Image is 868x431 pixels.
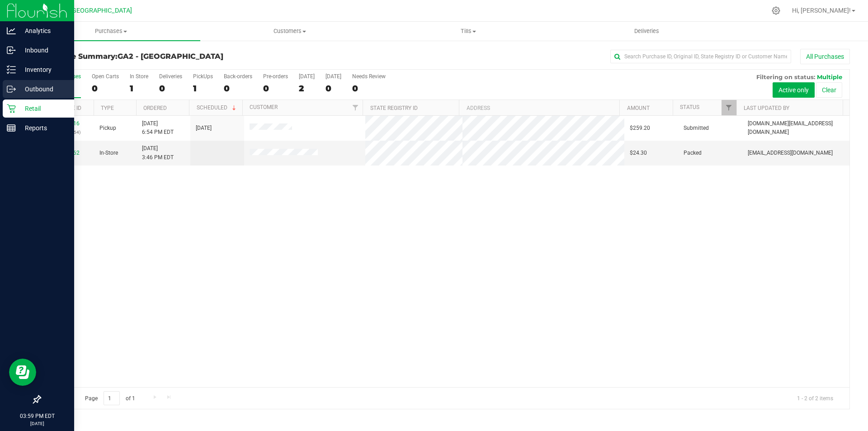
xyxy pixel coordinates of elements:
button: All Purchases [800,49,850,64]
p: Inventory [16,64,70,75]
span: Hi, [PERSON_NAME]! [792,7,851,14]
button: Active only [773,82,815,98]
div: 1 [130,83,148,94]
inline-svg: Reports [7,123,16,133]
p: Analytics [16,25,70,36]
a: Customers [200,22,379,41]
div: [DATE] [325,73,341,80]
span: [DATE] 6:54 PM EDT [142,119,174,137]
th: Address [459,100,619,116]
p: Outbound [16,84,70,95]
input: 1 [104,391,120,405]
span: Submitted [684,124,709,133]
span: [EMAIL_ADDRESS][DOMAIN_NAME] [748,149,833,157]
p: Reports [16,123,70,133]
inline-svg: Analytics [7,26,16,35]
span: [DATE] [196,124,212,133]
div: [DATE] [299,73,315,80]
p: [DATE] [4,420,70,427]
div: Open Carts [92,73,119,80]
div: Deliveries [159,73,182,80]
span: Page of 1 [77,391,142,405]
span: 1 - 2 of 2 items [790,391,840,405]
inline-svg: Inventory [7,65,16,74]
span: GA2 - [GEOGRAPHIC_DATA] [118,52,223,61]
div: 1 [193,83,213,94]
span: Filtering on status: [756,73,815,81]
div: 0 [92,83,119,94]
a: Purchases [22,22,200,41]
div: Pre-orders [263,73,288,80]
a: Type [101,105,114,111]
button: Clear [816,82,842,98]
h3: Purchase Summary: [40,52,310,61]
div: 0 [325,83,341,94]
span: Purchases [22,27,200,35]
span: [DOMAIN_NAME][EMAIL_ADDRESS][DOMAIN_NAME] [748,119,844,137]
input: Search Purchase ID, Original ID, State Registry ID or Customer Name... [610,50,791,63]
inline-svg: Inbound [7,46,16,55]
p: Retail [16,103,70,114]
a: Ordered [143,105,167,111]
span: In-Store [99,149,118,157]
div: PickUps [193,73,213,80]
span: Customers [201,27,378,35]
a: State Registry ID [370,105,418,111]
a: Amount [627,105,650,111]
span: Packed [684,149,702,157]
span: Pickup [99,124,116,133]
a: Last Updated By [744,105,789,111]
inline-svg: Retail [7,104,16,113]
span: $259.20 [630,124,650,133]
div: Needs Review [352,73,386,80]
a: Status [680,104,699,110]
span: Tills [379,27,557,35]
div: 0 [352,83,386,94]
inline-svg: Outbound [7,85,16,94]
a: Customer [250,104,278,110]
a: Deliveries [557,22,736,41]
div: In Store [130,73,148,80]
span: [DATE] 3:46 PM EDT [142,144,174,161]
a: Tills [379,22,557,41]
span: Multiple [817,73,842,81]
a: Filter [348,100,363,115]
div: 2 [299,83,315,94]
div: Manage settings [770,6,782,15]
div: 0 [159,83,182,94]
a: Filter [722,100,736,115]
span: $24.30 [630,149,647,157]
a: Scheduled [197,104,238,111]
div: Back-orders [224,73,252,80]
span: GA2 - [GEOGRAPHIC_DATA] [52,7,132,14]
p: 03:59 PM EDT [4,412,70,420]
span: Deliveries [622,27,671,35]
div: 0 [263,83,288,94]
p: Inbound [16,45,70,56]
iframe: Resource center [9,359,36,386]
div: 0 [224,83,252,94]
